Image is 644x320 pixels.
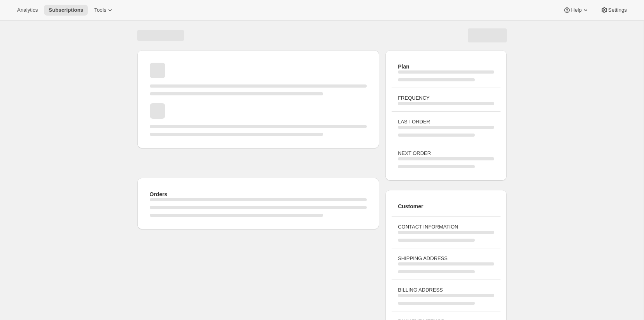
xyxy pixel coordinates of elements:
[558,5,594,16] button: Help
[49,7,83,13] span: Subscriptions
[150,190,367,198] h2: Orders
[44,5,88,16] button: Subscriptions
[398,202,494,210] h2: Customer
[17,7,38,13] span: Analytics
[398,286,494,294] h3: BILLING ADDRESS
[398,118,494,126] h3: LAST ORDER
[94,7,106,13] span: Tools
[89,5,119,16] button: Tools
[398,63,494,70] h2: Plan
[596,5,632,16] button: Settings
[398,149,494,157] h3: NEXT ORDER
[608,7,627,13] span: Settings
[398,94,494,102] h3: FREQUENCY
[398,255,494,262] h3: SHIPPING ADDRESS
[398,223,494,231] h3: CONTACT INFORMATION
[12,5,42,16] button: Analytics
[571,7,581,13] span: Help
